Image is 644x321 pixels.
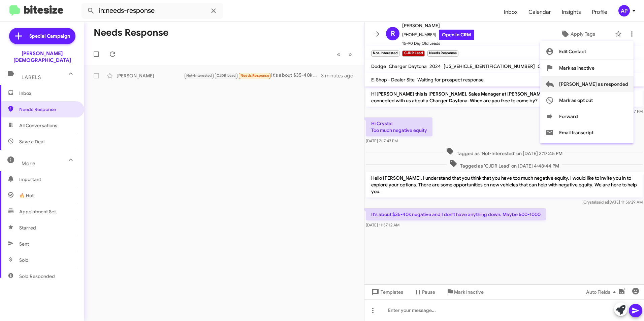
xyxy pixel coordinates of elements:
[559,92,593,108] span: Mark as opt out
[540,124,634,141] button: Email transcript
[559,76,628,92] span: [PERSON_NAME] as responded
[559,43,586,60] span: Edit Contact
[540,108,634,124] button: Forward
[559,60,594,76] span: Mark as inactive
